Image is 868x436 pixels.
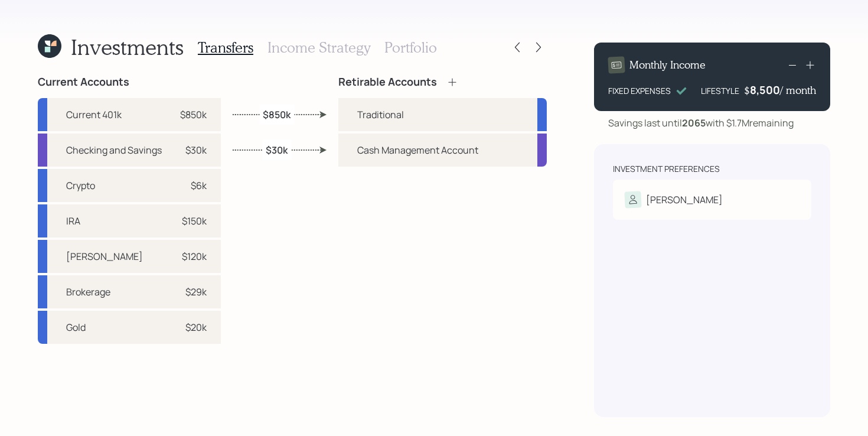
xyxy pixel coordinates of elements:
div: LIFESTYLE [701,84,739,97]
div: IRA [66,214,80,228]
div: $6k [191,178,207,193]
h3: Portfolio [384,39,437,56]
div: $20k [185,320,207,334]
div: FIXED EXPENSES [608,84,671,97]
h3: Transfers [198,39,253,56]
label: $30k [266,143,288,156]
div: Savings last until with $1.7M remaining [608,116,794,130]
div: Investment Preferences [613,163,720,175]
h1: Investments [71,34,184,60]
h3: Income Strategy [267,39,370,56]
div: Brokerage [66,285,110,299]
div: $850k [180,108,207,122]
h4: $ [744,84,750,97]
div: [PERSON_NAME] [66,249,143,263]
h4: Current Accounts [38,76,129,89]
div: $29k [185,285,207,299]
b: 2065 [682,116,706,129]
div: Current 401k [66,108,122,122]
div: $150k [182,214,207,228]
div: $30k [185,143,207,157]
div: Checking and Savings [66,143,162,157]
div: Cash Management Account [357,143,478,157]
div: 8,500 [750,83,780,97]
label: $850k [263,108,291,121]
div: [PERSON_NAME] [646,193,723,207]
h4: Monthly Income [629,58,706,71]
div: Gold [66,320,86,334]
div: Crypto [66,178,95,193]
div: Traditional [357,108,404,122]
h4: / month [780,84,816,97]
h4: Retirable Accounts [338,76,437,89]
div: $120k [182,249,207,263]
